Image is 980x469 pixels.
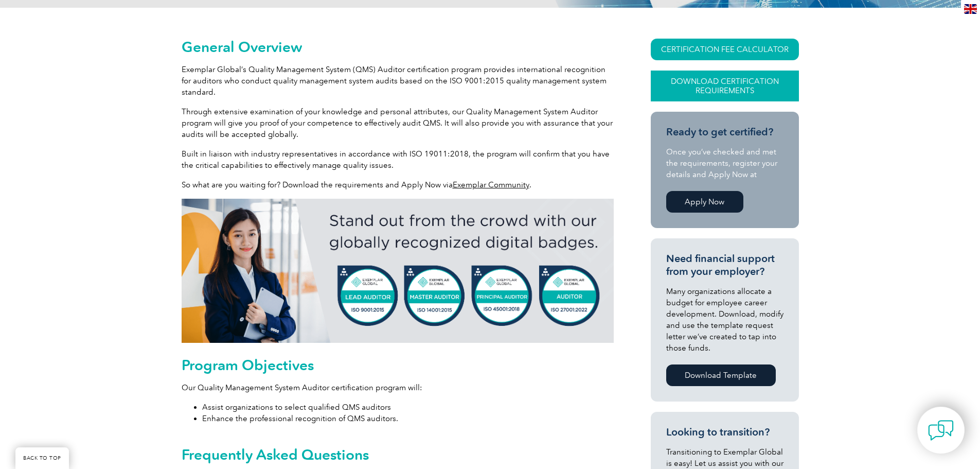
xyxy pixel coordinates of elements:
[666,286,783,354] p: Many organizations allocate a budget for employee career development. Download, modify and use th...
[666,126,783,138] h3: Ready to get certified?
[182,199,614,343] img: badges
[182,148,614,171] p: Built in liaison with industry representatives in accordance with ISO 19011:2018, the program wil...
[964,4,977,14] img: en
[15,447,69,469] a: BACK TO TOP
[666,426,783,439] h3: Looking to transition?
[182,382,614,393] p: Our Quality Management System Auditor certification program will:
[666,364,776,386] a: Download Template
[182,446,614,463] h2: Frequently Asked Questions
[666,146,783,180] p: Once you’ve checked and met the requirements, register your details and Apply Now at
[182,357,614,373] h2: Program Objectives
[182,106,614,140] p: Through extensive examination of your knowledge and personal attributes, our Quality Management S...
[666,191,743,213] a: Apply Now
[651,39,799,60] a: CERTIFICATION FEE CALCULATOR
[666,252,783,278] h3: Need financial support from your employer?
[202,413,614,424] li: Enhance the professional recognition of QMS auditors.
[182,39,614,55] h2: General Overview
[651,71,799,101] a: Download Certification Requirements
[928,418,954,443] img: contact-chat.png
[182,64,614,98] p: Exemplar Global’s Quality Management System (QMS) Auditor certification program provides internat...
[453,180,529,189] a: Exemplar Community
[182,179,614,190] p: So what are you waiting for? Download the requirements and Apply Now via .
[202,402,614,413] li: Assist organizations to select qualified QMS auditors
